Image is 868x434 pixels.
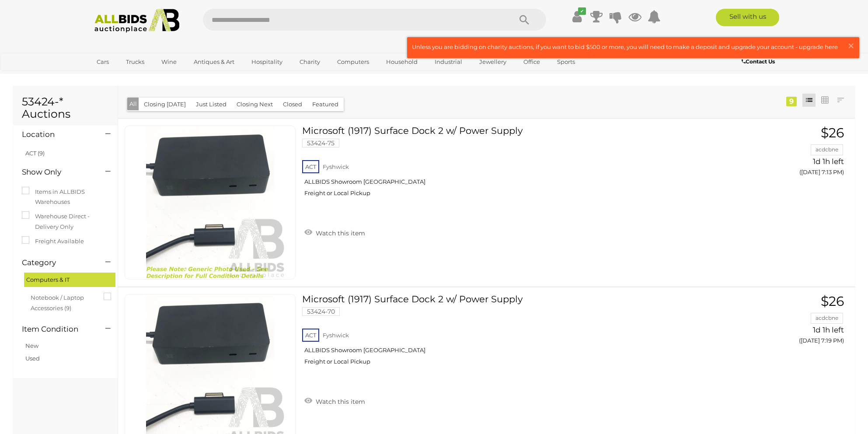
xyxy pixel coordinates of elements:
span: $26 [821,125,844,141]
label: Warehouse Direct - Delivery Only [22,211,109,232]
a: Microsoft (1917) Surface Dock 2 w/ Power Supply 53424-70 ACT Fyshwick ALLBIDS Showroom [GEOGRAPHI... [309,294,725,372]
b: Contact Us [742,58,775,65]
a: ✔ [571,9,584,24]
a: Used [25,355,40,362]
button: Search [502,9,546,31]
button: All [127,98,139,110]
a: Computers [331,55,375,69]
button: Featured [307,98,344,111]
a: Household [380,55,423,69]
a: New [25,342,38,349]
a: Sports [551,55,581,69]
a: ACT (9) [25,150,45,157]
button: Closing Next [231,98,278,111]
span: Notebook / Laptop Accessories (9) [31,290,96,313]
a: Watch this item [302,226,367,239]
h4: Show Only [22,168,92,176]
div: Computers & IT [24,273,115,287]
label: Items in ALLBIDS Warehouses [22,187,109,207]
a: Antiques & Art [188,55,240,69]
a: Industrial [429,55,468,69]
a: Watch this item [302,394,367,407]
a: Hospitality [246,55,288,69]
button: Closed [278,98,307,111]
h4: Category [22,259,92,267]
a: Trucks [120,55,150,69]
h4: Location [22,130,92,139]
label: Freight Available [22,236,84,246]
span: Watch this item [314,398,365,406]
a: Charity [294,55,326,69]
h1: 53424-* Auctions [22,96,109,120]
span: Watch this item [314,229,365,237]
a: Sell with us [716,9,779,26]
a: Cars [91,55,115,69]
a: $26 acdcbne 1d 1h left ([DATE] 7:13 PM) [739,126,846,180]
button: Just Listed [191,98,232,111]
a: $26 acdcbne 1d 1h left ([DATE] 7:19 PM) [739,294,846,349]
div: 9 [786,97,797,106]
button: Closing [DATE] [139,98,191,111]
a: Microsoft (1917) Surface Dock 2 w/ Power Supply 53424-75 ACT Fyshwick ALLBIDS Showroom [GEOGRAPHI... [309,126,725,203]
a: Office [518,55,546,69]
a: Wine [156,55,182,69]
a: Jewellery [474,55,512,69]
span: $26 [821,293,844,309]
i: ✔ [578,7,586,15]
a: Contact Us [742,57,777,66]
img: Allbids.com.au [90,9,185,33]
img: 53424-75a.jpg [134,126,287,279]
span: × [847,37,855,54]
h4: Item Condition [22,325,92,333]
a: [GEOGRAPHIC_DATA] [91,69,164,84]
